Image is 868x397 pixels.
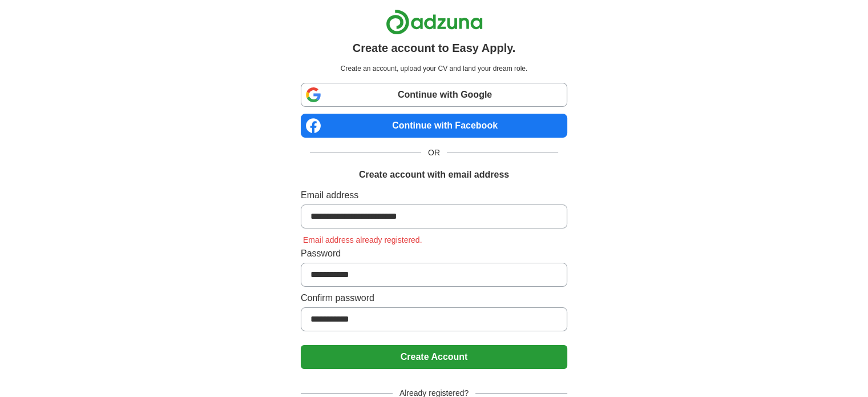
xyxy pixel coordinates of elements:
span: Email address already registered. [301,235,425,244]
h1: Create account to Easy Apply. [353,39,516,57]
p: Create an account, upload your CV and land your dream role. [303,63,565,74]
h1: Create account with email address [359,168,509,182]
button: Create Account [301,345,567,369]
span: OR [421,147,447,159]
img: Adzuna logo [386,9,483,35]
label: Password [301,247,567,260]
a: Continue with Google [301,83,567,107]
label: Confirm password [301,291,567,305]
a: Continue with Facebook [301,114,567,138]
label: Email address [301,189,567,202]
